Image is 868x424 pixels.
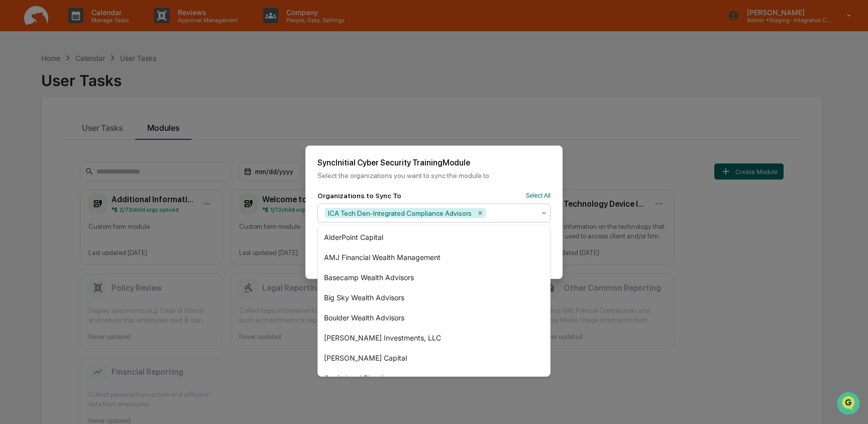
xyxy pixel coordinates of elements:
div: Remove ICA Tech Den-Integrated Compliance Advisors [475,208,486,218]
a: 🖐️Preclearance [6,123,69,141]
div: Big Sky Wealth Advisors [318,288,550,308]
div: Capital and Planning [318,368,550,388]
h2: Sync Initial Cyber Security Training Module [317,157,551,167]
div: AlderPoint Capital [318,227,550,247]
p: How can we help? [10,21,183,37]
div: Start new chat [34,77,165,87]
div: [PERSON_NAME] Investments, LLC [318,328,550,348]
div: 🗄️ [73,128,81,136]
p: Select the organizations you want to sync the module to. [317,171,551,179]
div: We're available if you need us! [34,87,127,95]
button: Start new chat [171,80,183,92]
iframe: Open customer support [836,391,863,418]
div: [PERSON_NAME] Capital [318,348,550,368]
span: Attestations [83,127,125,137]
a: 🔎Data Lookup [6,142,67,160]
div: 🖐️ [10,128,18,136]
div: ICA Tech Den-Integrated Compliance Advisors [325,208,475,218]
span: Pylon [100,171,122,178]
button: Select All [526,192,551,199]
div: 🔎 [10,147,18,155]
span: Preclearance [20,127,65,137]
div: Organizations to Sync To [317,191,401,199]
div: Basecamp Wealth Advisors [318,268,550,288]
div: AMJ Financial Wealth Management [318,247,550,268]
span: Data Lookup [20,146,63,156]
a: Powered byPylon [71,170,122,178]
a: 🗄️Attestations [69,123,129,141]
img: 1746055101610-c473b297-6a78-478c-a979-82029cc54cd1 [10,77,28,95]
div: Boulder Wealth Advisors [318,308,550,328]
